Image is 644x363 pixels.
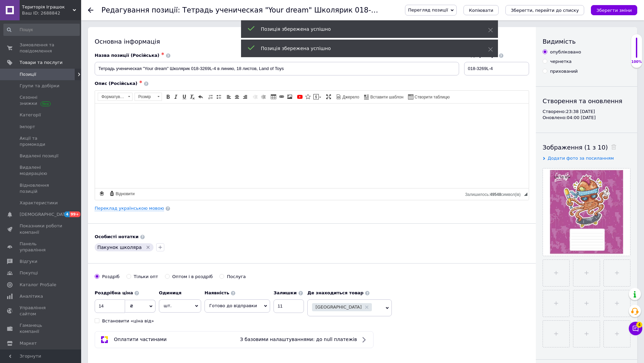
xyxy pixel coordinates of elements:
[261,26,471,32] div: Позиція збережена успішно
[115,191,135,197] span: Відновити
[98,190,105,197] a: Зробити резервну копію зараз
[252,93,259,100] a: Зменшити відступ
[64,211,70,217] span: 4
[261,45,471,52] div: Позиція збережена успішно
[408,7,448,13] span: Перегляд позиції
[591,5,637,15] button: Зберегти зміни
[260,93,267,100] a: Збільшити відступ
[95,234,139,239] b: Особисті нотатки
[20,270,38,276] span: Покупці
[227,274,246,280] div: Послуга
[20,135,63,148] span: Акції та промокоди
[296,93,304,100] a: Додати відео з YouTube
[189,93,196,100] a: Видалити форматування
[20,153,58,159] span: Видалені позиції
[636,322,642,328] span: 4
[20,60,63,66] span: Товари та послуги
[102,318,154,324] div: Встановити «ціна від»
[20,258,37,265] span: Відгуки
[20,71,36,77] span: Позиції
[20,340,37,346] span: Маркет
[207,93,214,100] a: Вставити/видалити нумерований список
[95,104,529,188] iframe: Редактор, BEDD7AD5-C495-4C46-B3C2-5861C1B72A58
[312,93,322,100] a: Вставити повідомлення
[225,93,233,100] a: По лівому краю
[543,109,630,115] div: Створено: 23:38 [DATE]
[70,211,81,217] span: 99+
[95,62,459,75] input: Наприклад, H&M жіноча сукня зелена 38 розмір вечірня максі з блискітками
[95,81,138,86] span: Опис (Російська)
[172,274,213,280] div: Оптом і в роздріб
[543,115,630,121] div: Оновлено: 04:00 [DATE]
[95,37,529,46] div: Основна інформація
[139,80,142,84] span: ✱
[463,5,499,15] button: Копіювати
[505,5,584,15] button: Зберегти, перейти до списку
[20,42,63,54] span: Замовлення та повідомлення
[145,245,151,250] svg: Видалити мітку
[413,94,450,100] span: Створити таблицю
[596,8,632,13] i: Зберегти зміни
[335,93,360,100] a: Джерело
[209,303,257,308] span: Готово до відправки
[240,337,357,342] span: З базовими налаштуваннями: до null платежів
[95,290,133,295] b: Роздрібна ціна
[465,190,524,197] div: Кiлькiсть символiв
[102,274,120,280] div: Роздріб
[550,68,578,74] div: прихований
[159,299,201,312] span: шт.
[164,93,172,100] a: Жирний (Ctrl+B)
[135,93,162,101] a: Розмір
[22,4,73,10] span: Територія Іграшок
[98,93,126,100] span: Форматування
[631,60,642,64] div: 100%
[95,299,125,313] input: 0
[95,53,160,58] span: Назва позиції (Російська)
[490,192,501,197] span: 49548
[273,299,304,313] input: -
[543,97,630,105] div: Створення та оновлення
[197,93,204,100] a: Повернути (Ctrl+Z)
[161,52,164,56] span: ✱
[20,211,70,218] span: [DEMOGRAPHIC_DATA]
[22,10,81,16] div: Ваш ID: 2688842
[469,8,493,13] span: Копіювати
[95,206,164,211] a: Переклад українською мовою
[407,93,451,100] a: Створити таблицю
[241,93,249,100] a: По правому краю
[20,182,63,195] span: Відновлення позицій
[181,93,188,100] a: Підкреслений (Ctrl+U)
[20,112,41,118] span: Категорії
[363,93,405,100] a: Вставити шаблон
[369,94,404,100] span: Вставити шаблон
[20,94,63,107] span: Сезонні знижки
[307,290,363,295] b: Де знаходиться товар
[130,303,133,309] span: ₴
[511,8,579,13] i: Зберегти, перейти до списку
[135,93,155,100] span: Розмір
[233,93,241,100] a: По центру
[20,305,63,317] span: Управління сайтом
[20,241,63,253] span: Панель управління
[98,93,133,101] a: Форматування
[20,322,63,335] span: Гаманець компанії
[3,24,80,36] input: Пошук
[629,322,642,335] button: Чат з покупцем4
[550,49,581,55] div: опубліковано
[172,93,180,100] a: Курсив (Ctrl+I)
[108,190,136,197] a: Відновити
[215,93,222,100] a: Вставити/видалити маркований список
[273,290,296,295] b: Залишки
[97,245,142,250] span: Пакунок школяра
[114,337,167,342] span: Оплатити частинами
[304,93,312,100] a: Вставити іконку
[88,7,93,13] div: Повернутися назад
[20,293,43,299] span: Аналітика
[543,37,630,46] div: Видимість
[315,305,362,309] span: [GEOGRAPHIC_DATA]
[524,192,527,196] span: Потягніть для зміни розмірів
[550,59,572,65] div: чернетка
[20,200,58,206] span: Характеристики
[286,93,293,100] a: Зображення
[341,94,359,100] span: Джерело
